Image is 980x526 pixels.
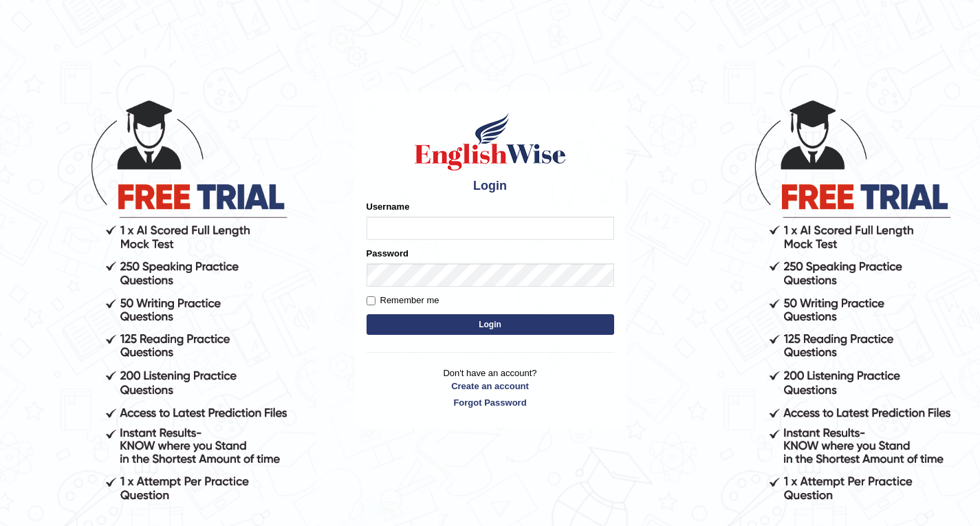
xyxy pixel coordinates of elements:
button: Login [367,314,614,335]
img: Logo of English Wise sign in for intelligent practice with AI [412,111,569,173]
p: Don't have an account? [367,366,614,409]
label: Username [367,200,410,213]
input: Remember me [367,296,375,305]
h4: Login [367,179,614,193]
label: Password [367,247,409,260]
a: Forgot Password [367,396,614,409]
label: Remember me [367,294,439,307]
a: Create an account [367,380,614,393]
